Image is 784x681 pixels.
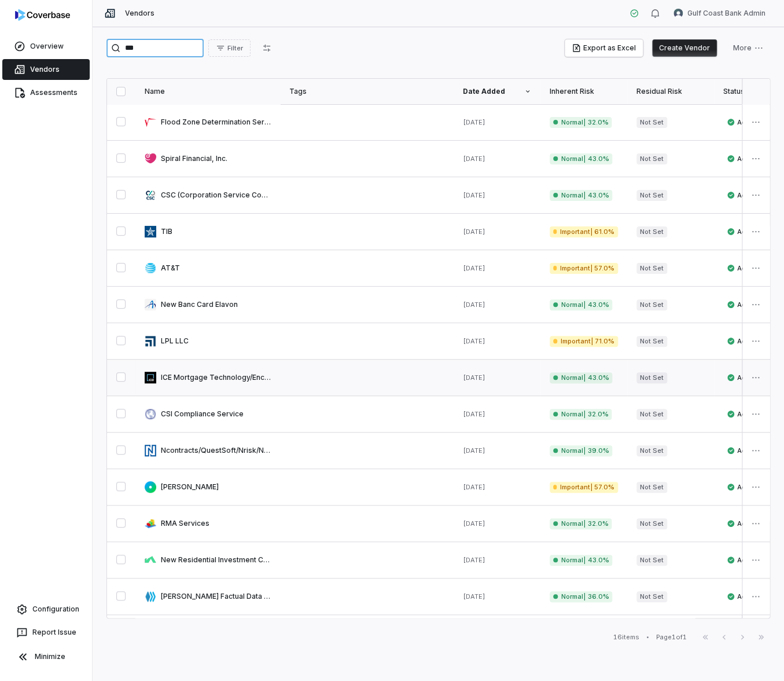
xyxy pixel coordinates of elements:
button: Filter [208,39,251,57]
span: [DATE] [463,264,485,272]
div: • [646,633,649,641]
span: [DATE] [463,556,485,564]
span: Normal | 39.0% [550,445,612,456]
span: [DATE] [463,483,485,491]
span: Active [727,154,757,163]
span: Active [727,227,757,236]
span: [DATE] [463,410,485,418]
button: Export as Excel [565,39,643,57]
span: Normal | 43.0% [550,299,612,310]
span: Not Set [636,153,667,164]
span: Normal | 32.0% [550,117,612,128]
span: Important | 61.0% [550,226,618,237]
span: Normal | 32.0% [550,518,612,529]
span: [DATE] [463,301,485,309]
span: [DATE] [463,337,485,345]
span: Normal | 43.0% [550,153,612,164]
span: Active [727,336,757,346]
a: Configuration [5,599,87,620]
span: Normal | 43.0% [550,372,612,383]
span: Not Set [636,591,667,602]
button: More [726,39,770,57]
div: Page 1 of 1 [656,633,687,642]
span: Active [727,191,757,200]
span: Not Set [636,226,667,237]
span: Not Set [636,372,667,383]
span: Not Set [636,409,667,420]
span: [DATE] [463,592,485,601]
span: Not Set [636,299,667,310]
div: Tags [289,87,444,96]
span: Important | 71.0% [550,336,618,347]
span: Normal | 36.0% [550,591,612,602]
button: Create Vendor [652,39,717,57]
span: Not Set [636,518,667,529]
span: Not Set [636,336,667,347]
span: [DATE] [463,191,485,199]
span: Active [727,409,757,419]
span: Normal | 43.0% [550,555,612,566]
span: Active [727,300,757,309]
a: Vendors [2,59,90,80]
span: Active [727,592,757,601]
span: Vendors [125,9,154,18]
a: Overview [2,36,90,57]
span: Filter [227,44,243,53]
span: [DATE] [463,118,485,126]
span: [DATE] [463,446,485,455]
span: Not Set [636,482,667,493]
span: Not Set [636,190,667,201]
span: [DATE] [463,374,485,382]
span: [DATE] [463,228,485,236]
span: Normal | 32.0% [550,409,612,420]
span: Active [727,519,757,528]
img: logo-D7KZi-bG.svg [15,9,70,21]
button: Gulf Coast Bank Admin avatarGulf Coast Bank Admin [667,5,772,22]
span: Active [727,263,757,273]
span: Important | 57.0% [550,263,618,274]
span: Active [727,482,757,492]
span: Normal | 43.0% [550,190,612,201]
span: Active [727,118,757,127]
span: Not Set [636,445,667,456]
button: Minimize [5,645,87,668]
img: Gulf Coast Bank Admin avatar [673,9,683,18]
span: Active [727,373,757,382]
span: Not Set [636,263,667,274]
span: [DATE] [463,155,485,163]
button: Report Issue [5,622,87,643]
div: Name [145,87,271,96]
span: Active [727,555,757,565]
span: Gulf Coast Bank Admin [687,9,765,18]
div: Date Added [463,87,531,96]
span: Not Set [636,117,667,128]
div: Residual Risk [636,87,705,96]
div: Inherent Risk [550,87,618,96]
a: Assessments [2,82,90,103]
span: Important | 57.0% [550,482,618,493]
span: Active [727,446,757,455]
span: Not Set [636,555,667,566]
div: 16 items [613,633,639,642]
span: [DATE] [463,519,485,528]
